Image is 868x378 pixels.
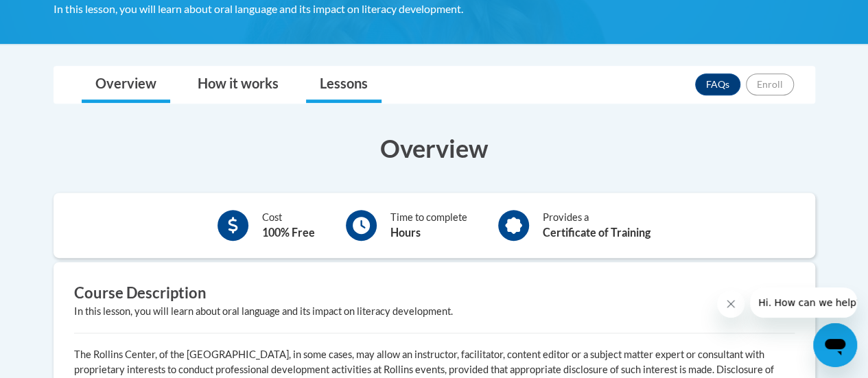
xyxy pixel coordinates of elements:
[74,283,795,304] h3: Course Description
[262,210,315,241] div: Cost
[390,226,421,239] b: Hours
[54,1,527,16] div: In this lesson, you will learn about oral language and its impact on literacy development.
[813,323,857,367] iframe: Button to launch messaging window
[74,304,795,319] div: In this lesson, you will learn about oral language and its impact on literacy development.
[306,67,382,103] a: Lessons
[262,226,315,239] b: 100% Free
[543,226,650,239] b: Certificate of Training
[184,67,292,103] a: How it works
[717,290,744,318] iframe: Close message
[746,73,794,95] button: Enroll
[82,67,170,103] a: Overview
[695,73,740,95] a: FAQs
[8,10,111,21] span: Hi. How can we help?
[750,287,857,318] iframe: Message from company
[54,131,815,165] h3: Overview
[390,210,467,241] div: Time to complete
[543,210,650,241] div: Provides a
